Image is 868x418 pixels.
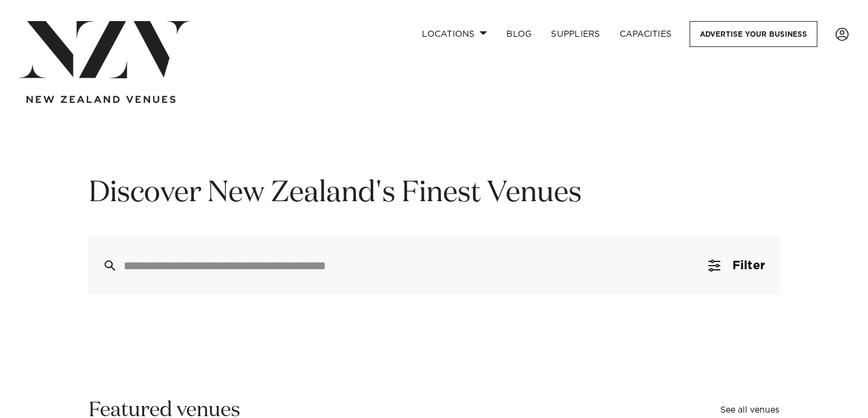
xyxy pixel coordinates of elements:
[610,21,682,47] a: Capacities
[19,21,190,78] img: nzv-logo.png
[27,96,175,104] img: new-zealand-venues-text.png
[89,175,779,213] h1: Discover New Zealand's Finest Venues
[720,406,779,414] a: See all venues
[690,21,817,47] a: Advertise your business
[497,21,541,47] a: BLOG
[694,237,779,295] button: Filter
[412,21,497,47] a: Locations
[732,260,765,272] span: Filter
[541,21,609,47] a: SUPPLIERS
